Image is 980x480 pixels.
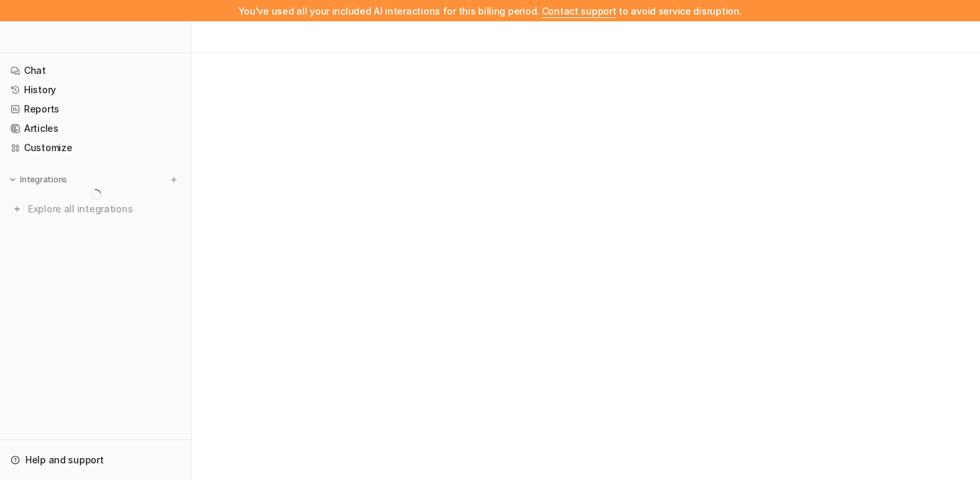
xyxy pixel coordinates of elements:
[5,200,186,218] a: Explore all integrations
[542,5,616,17] span: Contact support
[169,175,178,184] img: menu_add.svg
[5,81,186,99] a: History
[5,138,186,157] a: Customize
[5,119,186,138] a: Articles
[5,451,186,469] a: Help and support
[8,175,17,184] img: expand menu
[20,174,67,185] p: Integrations
[5,173,71,186] button: Integrations
[28,198,180,220] span: Explore all integrations
[5,61,186,80] a: Chat
[11,202,24,216] img: explore all integrations
[5,100,186,119] a: Reports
